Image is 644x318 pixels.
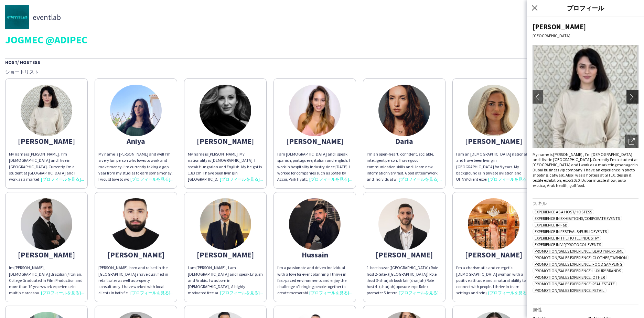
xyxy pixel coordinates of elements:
[188,138,263,144] div: [PERSON_NAME]
[456,265,531,296] div: I’m a charismatic and energetic [DEMOGRAPHIC_DATA] woman with a positive attitude and a natural a...
[533,209,594,214] span: Experience as a Host/Hostess
[5,34,639,45] div: JOGMEC @ADIPEC
[533,222,569,227] span: Experience in F&B
[367,138,442,144] div: Daria
[98,265,173,296] div: [PERSON_NAME], born and raised in the [GEOGRAPHIC_DATA] i have qualified in retail sales as well ...
[367,151,442,182] div: I'm an open-heart, confident, sociable, intelligent person. I have good communication skills and ...
[533,200,638,206] h3: スキル
[200,85,251,136] img: thumb-67dbbf4d779c2.jpeg
[5,69,639,75] div: ショートリスト
[456,138,531,144] div: [PERSON_NAME]
[533,235,601,241] span: Experience in The Hotel Industry
[625,135,638,148] div: 写真ポップインを開く
[533,255,629,260] span: Promotion/Sales Experience: Clothes/Fashion
[289,198,341,250] img: thumb-2515096a-1237-4e11-847e-ef6f4d90c0ca.jpg
[98,151,173,182] div: My name is [PERSON_NAME] and well I’m a very fun person who loves to work and make money. I’m cur...
[533,281,617,286] span: Promotion/Sales Experience: Real Estate
[533,248,625,254] span: Promotion/Sales Experience: Beauty/Perfume
[533,262,624,267] span: Promotion/Sales Experience: Food Sampling
[110,85,162,136] img: thumb-67797ab2cf2b6.jpeg
[9,151,84,182] div: My name is [PERSON_NAME] , I’m [DEMOGRAPHIC_DATA] and I live in [GEOGRAPHIC_DATA]. Currently I’m ...
[533,307,638,313] h3: 属性
[21,198,72,250] img: thumb-67863c07a8814.jpeg
[533,152,638,188] div: My name is [PERSON_NAME] , I’m [DEMOGRAPHIC_DATA] and I live in [GEOGRAPHIC_DATA]. Currently I’m ...
[277,151,352,182] div: I am [DEMOGRAPHIC_DATA] and I speak spanish, portuguese, italian and english. I work in hospitali...
[533,268,623,273] span: Promotion/Sales Experience: Luxury Brands
[468,85,519,136] img: thumb-68515fe5e9619.jpeg
[378,198,430,250] img: thumb-65766f85d47dc.jpeg
[468,198,519,250] img: thumb-cf0698f7-a19a-41da-8f81-87de45a19828.jpg
[21,85,72,136] img: thumb-65fd4304e6b47.jpeg
[5,5,29,29] img: thumb-269ae4f2-e622-469b-84e8-629519826c40.jpg
[367,265,442,296] div: 1-boot bazar ([GEOGRAPHIC_DATA]) Role : host 2-Gitex ([GEOGRAPHIC_DATA]) Role :host 3-sharjah boo...
[9,265,84,296] div: Im [PERSON_NAME], [DEMOGRAPHIC_DATA] Brazilian / Italian. College Graduated in Film Production an...
[289,85,341,136] img: thumb-644d58d29460c.jpeg
[33,14,61,20] span: eventlab
[277,138,352,144] div: [PERSON_NAME]
[533,22,638,31] div: [PERSON_NAME]
[456,252,531,258] div: [PERSON_NAME]
[98,138,173,144] div: Aniya
[277,265,352,296] div: I'm a passionate and driven individual with a love for event planning. I thrive in fast-paced env...
[533,33,638,38] div: [GEOGRAPHIC_DATA]
[533,275,607,280] span: Promotion/Sales Experience: Other
[9,252,84,258] div: [PERSON_NAME]
[533,216,622,221] span: Experience in Exhibitions/Corporate Events
[188,252,263,258] div: [PERSON_NAME]
[533,229,609,234] span: Experience in Festivals/Public Events
[533,45,638,148] img: クルーのアバターまたは写真
[533,242,603,247] span: Experience in VIP/Protocol Events
[277,252,352,258] div: Hussain
[5,59,639,65] div: Host/ Hostess
[9,138,84,144] div: [PERSON_NAME]
[200,198,251,250] img: thumb-673f2cb32bec2.jpeg
[533,288,607,293] span: Promotion/Sales Experience: Retail
[188,265,263,296] div: I am [PERSON_NAME] , I am [DEMOGRAPHIC_DATA] and I speak English and Arabic. I was born in [DEMOG...
[367,252,442,258] div: [PERSON_NAME]
[110,198,162,250] img: thumb-67e4d57c322ab.jpeg
[456,151,531,182] div: I am an [DEMOGRAPHIC_DATA] national and have been living in [GEOGRAPHIC_DATA] for 9 years. My bac...
[378,85,430,136] img: thumb-a3aa1708-8b7e-4678-bafe-798ea0816525.jpg
[98,252,173,258] div: [PERSON_NAME]
[188,151,262,219] span: My name is [PERSON_NAME] .My nationality is [DEMOGRAPHIC_DATA]. I speak Hungarian and English. My...
[527,3,644,12] h3: プロフィール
